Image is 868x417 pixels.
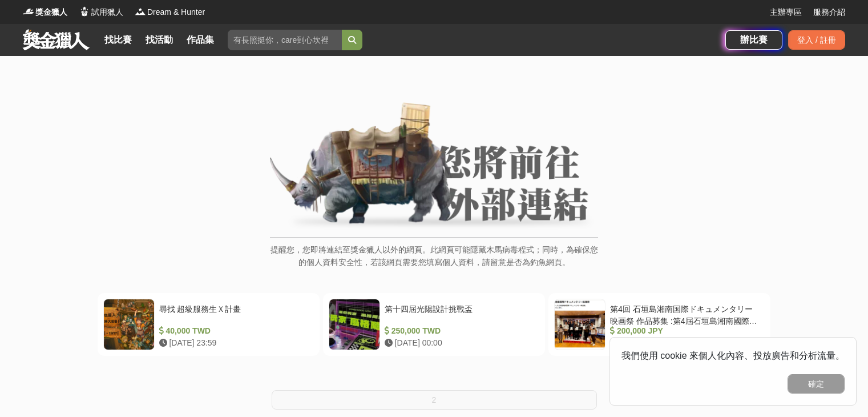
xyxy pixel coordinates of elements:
[270,102,598,231] img: External Link Banner
[725,30,782,50] a: 辦比賽
[788,30,845,50] div: 登入 / 註冊
[770,6,802,18] a: 主辦專區
[141,32,177,48] a: 找活動
[323,293,545,356] a: 第十四屆光陽設計挑戰盃 250,000 TWD [DATE] 00:00
[100,32,136,48] a: 找比賽
[548,293,770,356] a: 第4回 石垣島湘南国際ドキュメンタリー映画祭 作品募集 :第4屆石垣島湘南國際紀錄片電影節作品徵集 200,000 JPY [DATE] 17:00
[813,6,845,18] a: 服務介紹
[135,6,146,17] img: Logo
[272,390,597,410] button: 2
[159,337,309,349] div: [DATE] 23:59
[23,6,34,17] img: Logo
[182,32,219,48] a: 作品集
[621,351,845,360] span: 我們使用 cookie 來個人化內容、投放廣告和分析流量。
[79,6,123,18] a: Logo試用獵人
[270,243,598,280] p: 提醒您，您即將連結至獎金獵人以外的網頁。此網頁可能隱藏木馬病毒程式；同時，為確保您的個人資料安全性，若該網頁需要您填寫個人資料，請留意是否為釣魚網頁。
[135,6,205,18] a: LogoDream & Hunter
[91,6,123,18] span: 試用獵人
[98,293,320,356] a: 尋找 超級服務生Ｘ計畫 40,000 TWD [DATE] 23:59
[147,6,205,18] span: Dream & Hunter
[385,337,535,349] div: [DATE] 00:00
[385,325,535,337] div: 250,000 TWD
[228,30,342,50] input: 有長照挺你，care到心坎裡！青春出手，拍出照顧 影音徵件活動
[159,325,309,337] div: 40,000 TWD
[610,325,760,337] div: 200,000 JPY
[159,303,309,325] div: 尋找 超級服務生Ｘ計畫
[23,6,67,18] a: Logo獎金獵人
[610,337,760,349] div: [DATE] 17:00
[610,303,760,325] div: 第4回 石垣島湘南国際ドキュメンタリー映画祭 作品募集 :第4屆石垣島湘南國際紀錄片電影節作品徵集
[35,6,67,18] span: 獎金獵人
[788,374,845,394] button: 確定
[79,6,90,17] img: Logo
[385,303,535,325] div: 第十四屆光陽設計挑戰盃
